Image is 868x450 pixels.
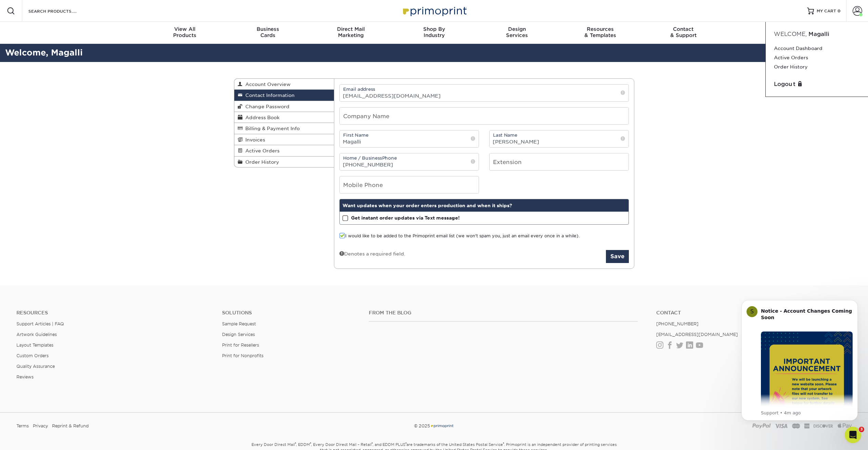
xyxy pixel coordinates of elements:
a: Order History [234,157,334,167]
span: Account Overview [243,82,290,87]
a: View AllProducts [143,22,226,44]
a: Contact [656,310,852,316]
div: Services [476,26,559,38]
a: Artwork Guidelines [16,332,57,337]
span: Business [226,26,309,32]
strong: Get instant order updates via Text message! [351,215,460,221]
sup: ® [405,442,406,445]
a: Contact Information [234,90,334,101]
a: Direct MailMarketing [309,22,392,44]
span: Order History [243,159,279,165]
span: Direct Mail [309,26,392,32]
div: Industry [392,26,476,38]
img: Primoprint [400,3,468,18]
a: Address Book [234,112,334,123]
a: Print for Nonprofits [222,353,263,358]
a: Change Password [234,101,334,112]
a: Shop ByIndustry [392,22,476,44]
span: Active Orders [243,148,280,153]
span: Invoices [243,137,265,142]
a: Reprint & Refund [52,421,89,431]
a: Sample Request [222,321,256,326]
a: Custom Orders [16,353,49,358]
div: & Support [642,26,725,38]
sup: ® [310,442,311,445]
a: Active Orders [234,145,334,156]
a: Order History [774,62,860,72]
h4: Resources [16,310,212,316]
iframe: Intercom notifications message [731,294,868,425]
span: Shop By [392,26,476,32]
span: Contact [642,26,725,32]
a: Active Orders [774,53,860,62]
a: Account Overview [234,79,334,90]
div: Cards [226,26,309,38]
div: & Templates [559,26,642,38]
div: © 2025 [293,421,575,431]
span: Welcome, [774,31,807,37]
div: Marketing [309,26,392,38]
a: Reviews [16,374,34,379]
span: View All [143,26,226,32]
h4: Solutions [222,310,359,316]
a: Design Services [222,332,255,337]
a: BusinessCards [226,22,309,44]
span: 0 [838,9,841,13]
span: Change Password [243,104,289,109]
span: Magalli [808,31,829,37]
a: Layout Templates [16,342,53,348]
a: [PHONE_NUMBER] [656,321,699,326]
div: Products [143,26,226,38]
sup: ® [372,442,373,445]
span: Address Book [243,115,280,120]
span: Design [476,26,559,32]
a: DesignServices [476,22,559,44]
sup: ® [503,442,504,445]
span: Contact Information [243,92,295,98]
span: Resources [559,26,642,32]
input: SEARCH PRODUCTS..... [28,7,94,15]
a: Invoices [234,134,334,145]
button: Save [606,250,629,263]
a: Privacy [33,421,48,431]
a: Terms [16,421,29,431]
span: Billing & Payment Info [243,126,300,131]
a: Contact& Support [642,22,725,44]
a: Print for Resellers [222,342,259,348]
iframe: Intercom live chat [845,427,861,443]
a: Logout [774,80,860,88]
div: Want updates when your order enters production and when it ships? [340,199,629,212]
a: Support Articles | FAQ [16,321,64,326]
a: Resources& Templates [559,22,642,44]
span: MY CART [817,8,836,14]
a: [EMAIL_ADDRESS][DOMAIN_NAME] [656,332,738,337]
span: 3 [859,427,864,432]
a: Account Dashboard [774,44,860,53]
div: Denotes a required field. [339,250,405,257]
sup: ® [295,442,296,445]
img: Primoprint [430,423,454,428]
h4: From the Blog [369,310,638,316]
a: Billing & Payment Info [234,123,334,134]
a: Quality Assurance [16,364,55,369]
label: I would like to be added to the Primoprint email list (we won't spam you, just an email every onc... [339,233,580,239]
